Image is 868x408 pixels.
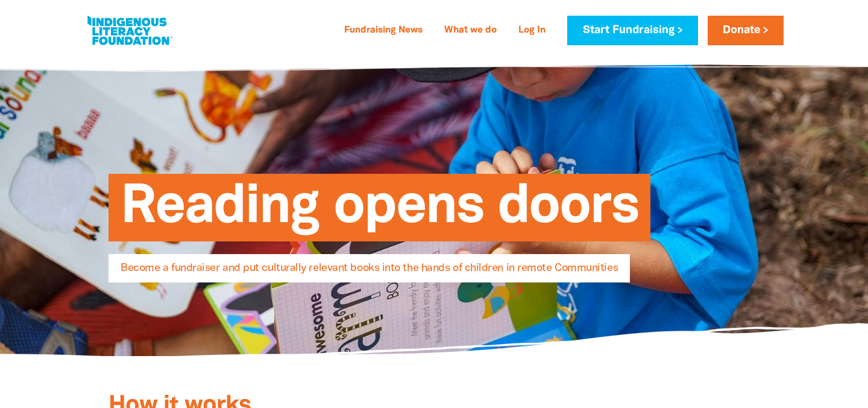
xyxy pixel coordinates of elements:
[708,16,784,45] a: Donate
[121,263,618,282] span: Become a fundraiser and put culturally relevant books into the hands of children in remote Commun...
[337,21,430,40] a: Fundraising News
[511,21,553,40] a: Log In
[121,183,638,241] span: Reading opens doors
[437,21,504,40] a: What we do
[567,16,697,45] a: Start Fundraising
